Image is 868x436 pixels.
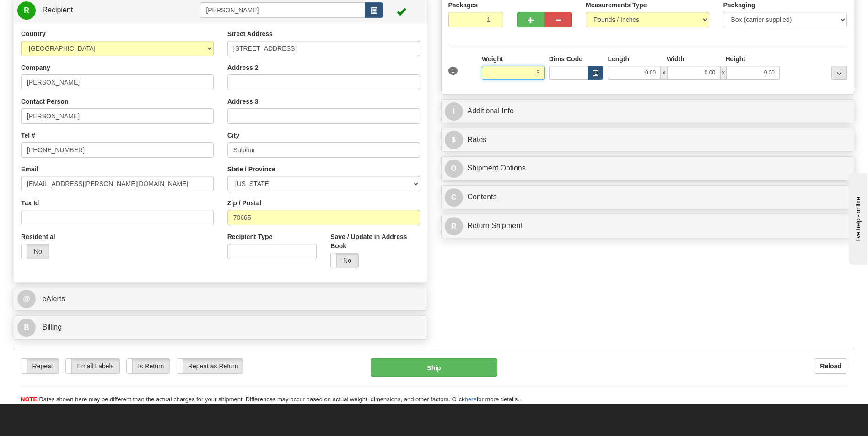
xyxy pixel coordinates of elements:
span: Recipient [42,6,73,14]
label: Packaging [723,0,755,10]
label: Email [21,165,38,174]
span: R [445,217,463,235]
span: x [720,66,727,80]
label: No [22,244,49,259]
label: Measurements Type [586,0,647,10]
div: ... [831,66,847,80]
a: CContents [445,188,851,207]
span: $ [445,131,463,149]
span: 1 [448,67,458,75]
a: @ eAlerts [17,290,424,308]
label: Company [21,63,50,72]
a: RReturn Shipment [445,217,851,235]
iframe: chat widget [847,171,867,265]
label: Weight [482,54,503,64]
label: Residential [21,232,55,241]
label: No [331,253,358,268]
span: @ [17,290,36,308]
label: Recipient Type [227,232,273,241]
span: NOTE: [21,396,39,403]
button: Reload [814,358,847,374]
div: Rates shown here may be different than the actual charges for your shipment. Differences may occu... [14,395,854,404]
button: Ship [371,358,497,377]
label: Repeat [21,359,59,373]
label: Email Labels [66,359,119,373]
label: City [227,131,239,140]
a: IAdditional Info [445,102,851,121]
label: Zip / Postal [227,198,262,207]
label: Dims Code [549,54,582,64]
a: OShipment Options [445,159,851,178]
label: Is Return [127,359,170,373]
label: Width [667,54,685,64]
a: B Billing [17,318,424,337]
label: Packages [448,0,478,10]
label: Contact Person [21,97,68,106]
b: Reload [820,362,841,370]
span: I [445,102,463,121]
label: Street Address [227,29,273,38]
label: Repeat as Return [177,359,243,373]
input: Enter a location [227,41,420,56]
input: Recipient Id [200,2,365,18]
a: here [465,396,477,403]
label: Address 2 [227,63,259,72]
span: x [661,66,667,80]
span: Billing [42,323,62,331]
div: live help - online [7,8,85,15]
label: Save / Update in Address Book [330,232,420,250]
label: Length [608,54,629,64]
span: B [17,319,36,337]
label: Height [725,54,745,64]
span: R [17,1,36,20]
span: O [445,160,463,178]
span: C [445,188,463,207]
label: Tel # [21,131,35,140]
label: Address 3 [227,97,259,106]
label: Tax Id [21,198,39,207]
a: $Rates [445,131,851,149]
span: eAlerts [42,295,65,303]
label: State / Province [227,165,275,174]
a: R Recipient [17,1,180,20]
label: Country [21,29,46,38]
